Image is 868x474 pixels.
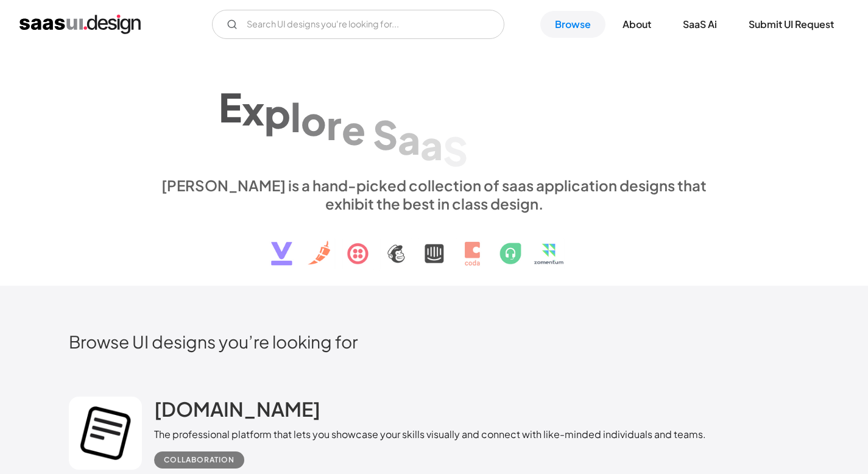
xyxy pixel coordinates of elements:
[291,93,301,140] div: l
[608,11,666,38] a: About
[69,331,800,352] h2: Browse UI designs you’re looking for
[219,83,242,130] div: E
[326,102,342,149] div: r
[398,116,420,163] div: a
[250,213,619,276] img: text, icon, saas logo
[373,111,398,158] div: S
[301,97,326,144] div: o
[154,397,320,427] a: [DOMAIN_NAME]
[154,427,706,442] div: The professional platform that lets you showcase your skills visually and connect with like-minde...
[154,176,715,213] div: [PERSON_NAME] is a hand-picked collection of saas application designs that exhibit the best in cl...
[668,11,732,38] a: SaaS Ai
[154,397,320,421] h2: [DOMAIN_NAME]
[154,70,715,164] h1: Explore SaaS UI design patterns & interactions.
[212,10,504,39] form: Email Form
[342,106,365,153] div: e
[734,11,849,38] a: Submit UI Request
[264,90,291,136] div: p
[540,11,605,38] a: Browse
[212,10,504,39] input: Search UI designs you're looking for...
[19,15,141,34] a: home
[242,87,264,133] div: x
[443,127,468,174] div: S
[420,121,443,168] div: a
[164,453,235,467] div: Collaboration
